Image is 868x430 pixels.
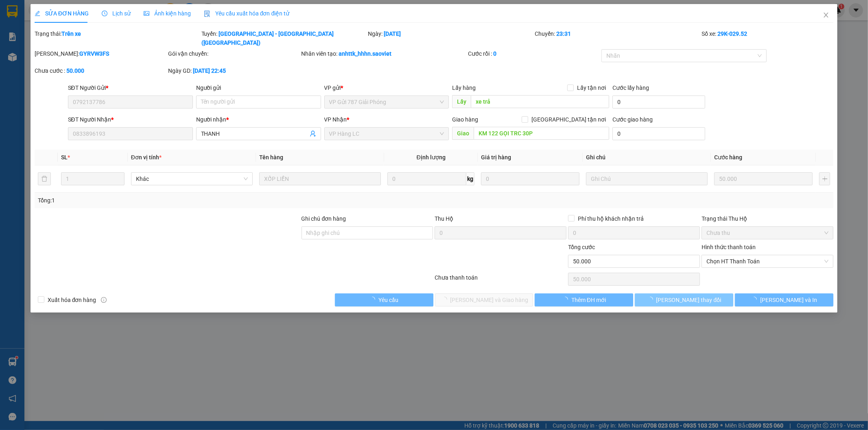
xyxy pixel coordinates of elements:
[196,115,321,124] div: Người nhận
[329,128,444,140] span: VP Hàng LC
[136,173,248,185] span: Khác
[339,50,392,57] b: anhttk_hhhn.saoviet
[101,297,107,303] span: info-circle
[481,172,579,185] input: 0
[324,116,347,123] span: VP Nhận
[534,29,701,47] div: Chuyến:
[302,226,433,239] input: Ghi chú đơn hàng
[575,214,647,223] span: Phí thu hộ khách nhận trả
[760,295,817,304] span: [PERSON_NAME] và In
[61,154,68,161] span: SL
[44,295,100,304] span: Xuất hóa đơn hàng
[702,214,833,223] div: Trạng thái Thu Hộ
[384,30,401,37] b: [DATE]
[452,85,476,91] span: Lấy hàng
[452,95,471,108] span: Lấy
[335,293,433,306] button: Yêu cầu
[35,11,40,16] span: edit
[201,30,334,46] b: [GEOGRAPHIC_DATA] - [GEOGRAPHIC_DATA] ([GEOGRAPHIC_DATA])
[466,172,474,185] span: kg
[302,49,467,58] div: Nhân viên tạo:
[329,96,444,108] span: VP Gửi 787 Giải Phóng
[717,30,747,37] b: 29K-029.52
[571,295,606,304] span: Thêm ĐH mới
[61,30,81,37] b: Trên xe
[68,83,193,92] div: SĐT Người Gửi
[714,172,813,185] input: 0
[38,196,335,205] div: Tổng: 1
[656,295,722,304] span: [PERSON_NAME] thay đổi
[468,49,600,58] div: Cước rồi :
[168,66,300,75] div: Ngày GD:
[38,172,51,185] button: delete
[193,67,226,74] b: [DATE] 22:45
[471,95,609,108] input: Dọc đường
[452,127,474,140] span: Giao
[586,172,708,185] input: Ghi Chú
[35,10,89,17] span: SỬA ĐƠN HÀNG
[310,130,316,137] span: user-add
[706,255,829,267] span: Chọn HT Thanh Toán
[66,67,84,74] b: 50.000
[823,12,829,18] span: close
[204,11,210,17] img: icon
[493,50,496,57] b: 0
[370,297,378,302] span: loading
[102,10,131,17] span: Lịch sử
[259,154,283,161] span: Tên hàng
[556,30,571,37] b: 23:31
[647,297,656,302] span: loading
[435,293,533,306] button: [PERSON_NAME] và Giao hàng
[535,293,633,306] button: Thêm ĐH mới
[612,96,705,109] input: Cước lấy hàng
[378,295,398,304] span: Yêu cầu
[562,297,571,302] span: loading
[612,116,653,123] label: Cước giao hàng
[751,297,760,302] span: loading
[35,66,166,75] div: Chưa cước :
[79,50,109,57] b: GYRVW3FS
[435,215,453,222] span: Thu Hộ
[434,273,568,287] div: Chưa thanh toán
[528,115,609,124] span: [GEOGRAPHIC_DATA] tận nơi
[583,150,711,165] th: Ghi chú
[417,154,446,161] span: Định lượng
[714,154,742,161] span: Cước hàng
[819,172,830,185] button: plus
[102,11,107,16] span: clock-circle
[259,172,381,185] input: VD: Bàn, Ghế
[612,127,705,140] input: Cước giao hàng
[144,11,149,16] span: picture
[196,83,321,92] div: Người gửi
[168,49,300,58] div: Gói vận chuyển:
[34,29,201,47] div: Trạng thái:
[201,29,367,47] div: Tuyến:
[131,154,162,161] span: Đơn vị tính
[701,29,834,47] div: Số xe:
[706,227,829,239] span: Chưa thu
[612,85,649,91] label: Cước lấy hàng
[204,10,290,17] span: Yêu cầu xuất hóa đơn điện tử
[302,215,346,222] label: Ghi chú đơn hàng
[702,244,756,250] label: Hình thức thanh toán
[568,244,595,250] span: Tổng cước
[35,49,166,58] div: [PERSON_NAME]:
[574,83,609,92] span: Lấy tận nơi
[481,154,511,161] span: Giá trị hàng
[144,10,191,17] span: Ảnh kiện hàng
[68,115,193,124] div: SĐT Người Nhận
[474,127,609,140] input: Dọc đường
[635,293,733,306] button: [PERSON_NAME] thay đổi
[367,29,534,47] div: Ngày:
[735,293,833,306] button: [PERSON_NAME] và In
[452,116,478,123] span: Giao hàng
[815,4,837,27] button: Close
[324,83,449,92] div: VP gửi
